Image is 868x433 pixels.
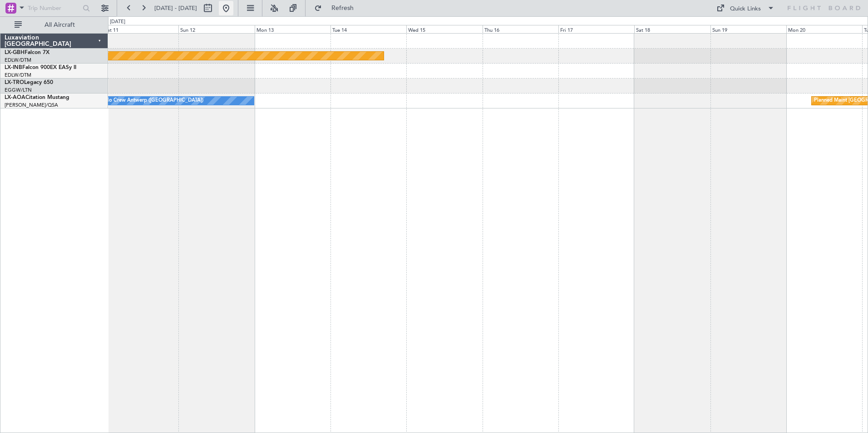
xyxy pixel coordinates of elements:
a: LX-AOACitation Mustang [5,95,69,100]
a: LX-INBFalcon 900EX EASy II [5,65,76,70]
a: EDLW/DTM [5,57,31,64]
a: LX-TROLegacy 650 [5,80,53,85]
div: Sat 11 [103,25,178,33]
a: [PERSON_NAME]/QSA [5,102,58,108]
div: Mon 20 [786,25,862,33]
div: Thu 16 [483,25,558,33]
input: Trip Number [28,1,80,15]
span: LX-GBH [5,50,25,55]
span: [DATE] - [DATE] [154,4,197,12]
div: Fri 17 [558,25,634,33]
button: All Aircraft [10,18,99,32]
span: LX-AOA [5,95,25,100]
div: [DATE] [110,18,125,26]
span: LX-TRO [5,80,24,85]
div: Sat 18 [634,25,710,33]
a: EDLW/DTM [5,72,31,79]
span: Refresh [324,5,362,11]
div: Wed 15 [406,25,482,33]
div: Sun 19 [710,25,786,33]
button: Refresh [310,1,365,15]
div: Mon 13 [255,25,330,33]
div: Sun 12 [178,25,254,33]
div: Quick Links [730,5,761,14]
div: No Crew Antwerp ([GEOGRAPHIC_DATA]) [105,94,203,108]
span: LX-INB [5,65,22,70]
a: EGGW/LTN [5,87,32,93]
span: All Aircraft [24,22,96,28]
div: Tue 14 [330,25,406,33]
button: Quick Links [712,1,779,15]
a: LX-GBHFalcon 7X [5,50,49,55]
